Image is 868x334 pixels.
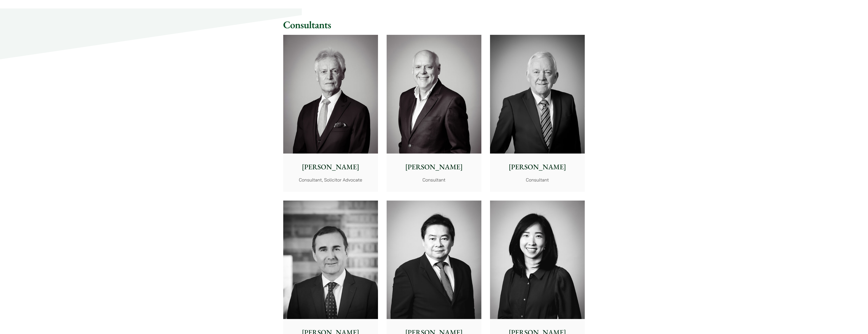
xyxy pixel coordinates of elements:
p: [PERSON_NAME] [391,162,477,172]
h2: Consultants [283,19,585,31]
p: [PERSON_NAME] [494,162,581,172]
p: Consultant [494,176,581,183]
p: Consultant, Solicitor Advocate [287,176,374,183]
a: [PERSON_NAME] Consultant [387,35,481,192]
p: [PERSON_NAME] [287,162,374,172]
a: [PERSON_NAME] Consultant [490,35,585,192]
p: Consultant [391,176,477,183]
a: [PERSON_NAME] Consultant, Solicitor Advocate [283,35,378,192]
